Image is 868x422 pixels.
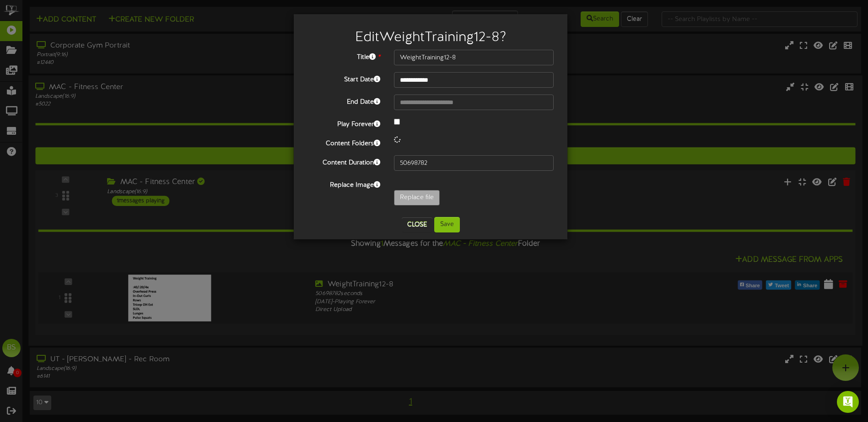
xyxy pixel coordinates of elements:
[837,391,859,413] div: Open Intercom Messenger
[394,155,554,171] input: 15
[301,50,387,62] label: Title
[301,72,387,84] label: Start Date
[402,217,432,232] button: Close
[434,217,460,232] button: Save
[394,50,554,65] input: Title
[301,155,387,168] label: Content Duration
[301,136,387,148] label: Content Folders
[301,95,387,107] label: End Date
[301,178,387,190] label: Replace Image
[307,30,554,45] h2: Edit WeightTraining12-8 ?
[301,117,387,129] label: Play Forever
